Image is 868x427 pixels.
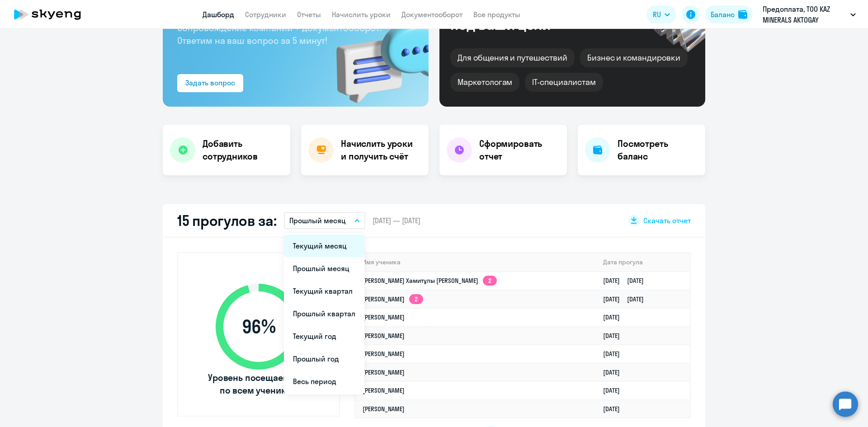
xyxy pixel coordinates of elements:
[207,371,311,397] span: Уровень посещаемости по всем ученикам
[363,277,497,285] a: [PERSON_NAME] Хамитұлы [PERSON_NAME]2
[603,332,627,340] a: [DATE]
[479,137,560,163] h4: Сформировать отчет
[596,253,690,272] th: Дата прогула
[473,10,520,19] a: Все продукты
[643,216,691,225] span: Скачать отчет
[580,48,688,67] div: Бизнес и командировки
[763,4,847,25] p: Предоплата, ТОО KAZ MINERALS AKTOGAY
[603,295,651,303] a: [DATE][DATE]
[409,294,423,304] app-skyeng-badge: 2
[185,77,235,88] div: Задать вопрос
[332,10,391,19] a: Начислить уроки
[363,386,405,394] a: [PERSON_NAME]
[177,74,243,92] button: Задать вопрос
[363,313,405,321] a: [PERSON_NAME]
[603,277,651,285] a: [DATE][DATE]
[341,137,420,163] h4: Начислить уроки и получить счёт
[483,276,497,286] app-skyeng-badge: 2
[603,368,627,376] a: [DATE]
[711,9,735,20] div: Баланс
[207,316,311,338] span: 96 %
[646,5,676,23] button: RU
[297,10,321,19] a: Отчеты
[603,386,627,394] a: [DATE]
[284,212,365,229] button: Прошлый месяц
[363,332,405,340] a: [PERSON_NAME]
[203,10,234,19] a: Дашборд
[363,405,405,413] a: [PERSON_NAME]
[363,368,405,376] a: [PERSON_NAME]
[450,73,519,92] div: Маркетологам
[653,9,661,20] span: RU
[603,405,627,413] a: [DATE]
[738,10,747,19] img: balance
[618,137,698,163] h4: Посмотреть баланс
[363,350,405,358] a: [PERSON_NAME]
[363,295,423,303] a: [PERSON_NAME]2
[289,215,346,226] p: Прошлый месяц
[373,216,420,225] span: [DATE] — [DATE]
[603,313,627,321] a: [DATE]
[284,233,364,394] ul: RU
[323,5,429,107] img: bg-img
[705,5,753,23] button: Балансbalance
[525,73,603,92] div: IT-специалистам
[355,253,596,272] th: Имя ученика
[758,4,860,25] button: Предоплата, ТОО KAZ MINERALS AKTOGAY
[450,1,605,32] div: Курсы английского под ваши цели
[203,137,283,163] h4: Добавить сотрудников
[177,211,277,230] h2: 15 прогулов за:
[450,48,575,67] div: Для общения и путешествий
[245,10,286,19] a: Сотрудники
[401,10,462,19] a: Документооборот
[603,350,627,358] a: [DATE]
